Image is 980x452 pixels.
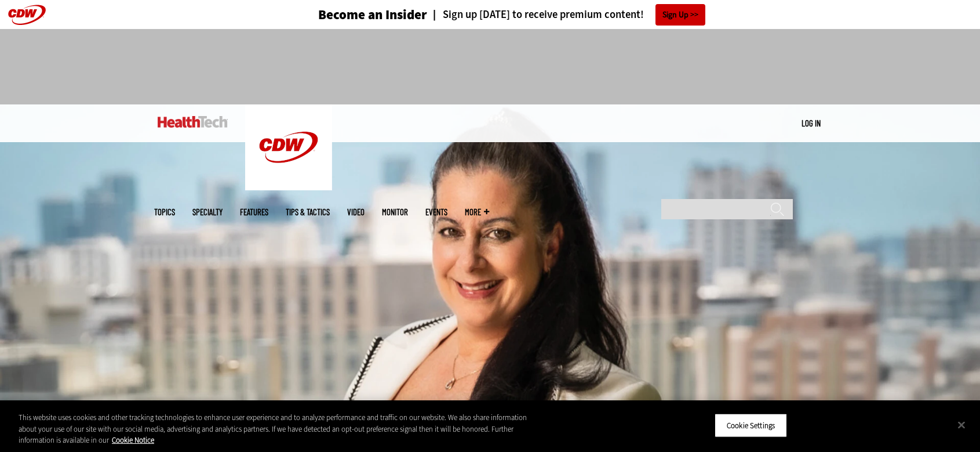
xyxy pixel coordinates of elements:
[286,208,330,216] a: Tips & Tactics
[347,208,365,216] a: Video
[158,116,228,128] img: Home
[949,412,974,437] button: Close
[112,435,154,445] a: More information about your privacy
[382,208,408,216] a: MonITor
[318,8,427,21] h3: Become an Insider
[275,8,427,21] a: Become an Insider
[425,208,447,216] a: Events
[802,118,821,128] a: Log in
[245,181,332,193] a: CDW
[427,9,644,20] a: Sign up [DATE] to receive premium content!
[802,117,821,129] div: User menu
[245,104,332,190] img: Home
[240,208,268,216] a: Features
[192,208,223,216] span: Specialty
[715,413,787,437] button: Cookie Settings
[465,208,489,216] span: More
[279,41,701,93] iframe: advertisement
[19,412,539,446] div: This website uses cookies and other tracking technologies to enhance user experience and to analy...
[154,208,175,216] span: Topics
[655,4,705,26] a: Sign Up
